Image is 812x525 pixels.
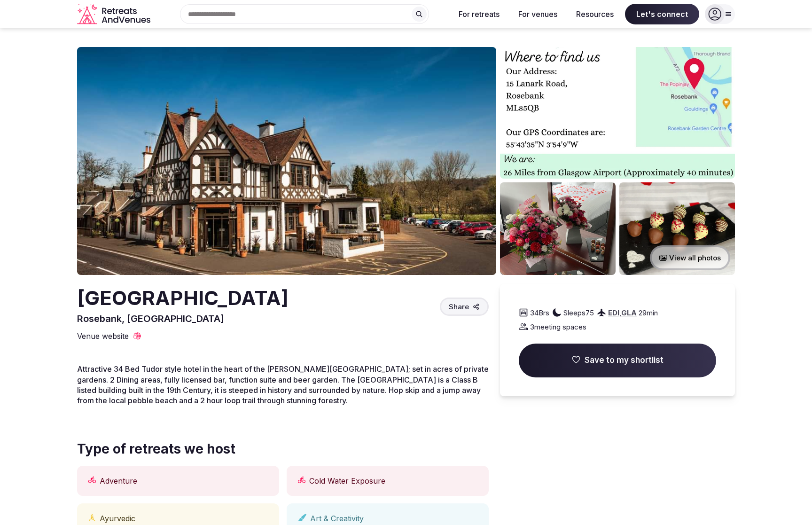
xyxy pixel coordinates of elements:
span: Sleeps 75 [563,308,594,318]
a: Venue website [77,331,142,341]
button: Share [440,298,489,316]
button: For venues [511,4,565,24]
img: Venue cover photo [77,47,496,275]
svg: Retreats and Venues company logo [77,4,152,25]
span: 34 Brs [530,308,549,318]
a: GLA [621,308,637,317]
span: Venue website [77,331,129,341]
div: , [608,308,637,318]
button: View all photos [650,245,730,270]
h2: [GEOGRAPHIC_DATA] [77,284,289,312]
button: For retreats [451,4,507,24]
img: Venue gallery photo [500,47,735,179]
button: Resources [569,4,621,24]
span: 29 min [639,308,658,318]
span: Share [449,302,469,312]
span: 3 meeting spaces [530,322,586,332]
span: Save to my shortlist [585,355,664,366]
a: EDI [608,308,619,317]
a: Visit the homepage [77,4,152,25]
span: Attractive 34 Bed Tudor style hotel in the heart of the [PERSON_NAME][GEOGRAPHIC_DATA]; set in ac... [77,364,489,405]
img: Venue gallery photo [500,182,616,275]
span: Let's connect [625,4,699,24]
span: Rosebank, [GEOGRAPHIC_DATA] [77,313,224,324]
span: Type of retreats we host [77,440,235,458]
img: Venue gallery photo [619,182,735,275]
